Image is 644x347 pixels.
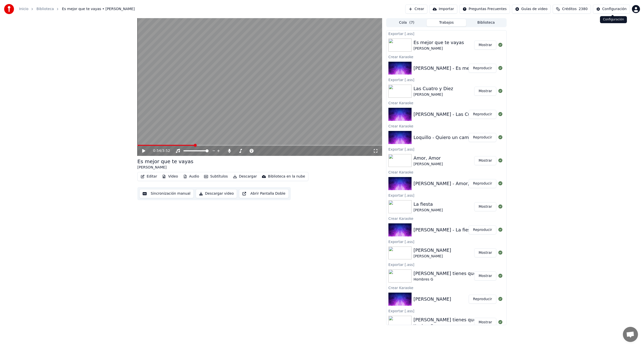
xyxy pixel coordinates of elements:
div: Amor, Amor [414,155,443,162]
button: Guías de video [512,5,551,14]
div: Hombres G [414,323,497,328]
button: Preguntas Frecuentes [459,5,510,14]
div: Las Cuatro y Diez [414,85,453,92]
div: Hombres G [414,277,497,282]
div: [PERSON_NAME] - Amor, Amor [414,180,483,187]
a: Biblioteca [36,7,54,12]
div: Exportar [.ass] [386,261,506,267]
div: Exportar [.ass] [386,77,506,83]
div: [PERSON_NAME] tienes que cuidarte [414,316,497,323]
button: Audio [181,173,201,180]
div: [PERSON_NAME] [414,92,453,97]
div: La fiesta [414,201,443,208]
span: 2380 [579,7,588,12]
img: youka [4,4,14,14]
button: Trabajos [427,19,466,26]
div: Exportar [.ass] [386,146,506,152]
div: [PERSON_NAME] - Las Cuatro y Diez [414,111,495,118]
button: Reproducir [469,64,496,73]
div: Crear Karaoke [386,123,506,129]
button: Reproducir [469,179,496,188]
div: Crear Karaoke [386,285,506,291]
div: Biblioteca en la nube [268,174,305,179]
div: Es mejor que te vayas [137,158,193,165]
div: [PERSON_NAME] [414,162,443,167]
button: Mostrar [474,156,496,165]
div: Configuración [600,16,627,23]
span: 3:52 [162,148,170,153]
div: [PERSON_NAME] [414,247,451,254]
button: Reproducir [469,133,496,142]
div: Crear Karaoke [386,215,506,221]
button: Reproducir [469,225,496,234]
button: Crear [405,5,427,14]
div: [PERSON_NAME] [414,46,464,51]
button: Sincronización manual [139,189,194,198]
button: Subtítulos [202,173,230,180]
a: Inicio [19,7,28,12]
div: [PERSON_NAME] - Es mejor que te vayas [414,65,506,72]
div: [PERSON_NAME] [137,165,193,170]
div: Loquillo - Quiero un camión [414,134,476,141]
button: Biblioteca [466,19,506,26]
button: Mostrar [474,87,496,96]
span: Es mejor que te vayas • [PERSON_NAME] [62,7,135,12]
div: Chat abierto [623,327,638,342]
div: Crear Karaoke [386,100,506,106]
span: Créditos [562,7,577,12]
nav: breadcrumb [19,7,135,12]
div: [PERSON_NAME] [414,208,443,213]
span: 0:54 [153,148,161,153]
button: Mostrar [474,318,496,327]
button: Descargar video [196,189,237,198]
button: Configuración [593,5,630,14]
button: Reproducir [469,295,496,304]
button: Mostrar [474,41,496,50]
button: Video [160,173,180,180]
div: Crear Karaoke [386,169,506,175]
div: / [153,148,165,153]
button: Créditos2380 [553,5,591,14]
div: Configuración [602,7,627,12]
div: Exportar [.ass] [386,192,506,198]
div: Exportar [.ass] [386,308,506,314]
button: Reproducir [469,110,496,119]
button: Mostrar [474,248,496,257]
div: [PERSON_NAME] [414,296,451,303]
button: Cola [387,19,427,26]
button: Mostrar [474,271,496,281]
div: [PERSON_NAME] tienes que cuidarte [414,270,497,277]
button: Importar [429,5,457,14]
span: ( 7 ) [409,20,414,25]
div: Es mejor que te vayas [414,39,464,46]
button: Descargar [231,173,259,180]
div: [PERSON_NAME] - La fiesta [414,226,475,233]
button: Abrir Pantalla Doble [239,189,289,198]
button: Mostrar [474,202,496,211]
div: [PERSON_NAME] [414,254,451,259]
div: Exportar [.ass] [386,238,506,245]
div: Exportar [.ass] [386,30,506,37]
button: Editar [139,173,159,180]
div: Crear Karaoke [386,54,506,60]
